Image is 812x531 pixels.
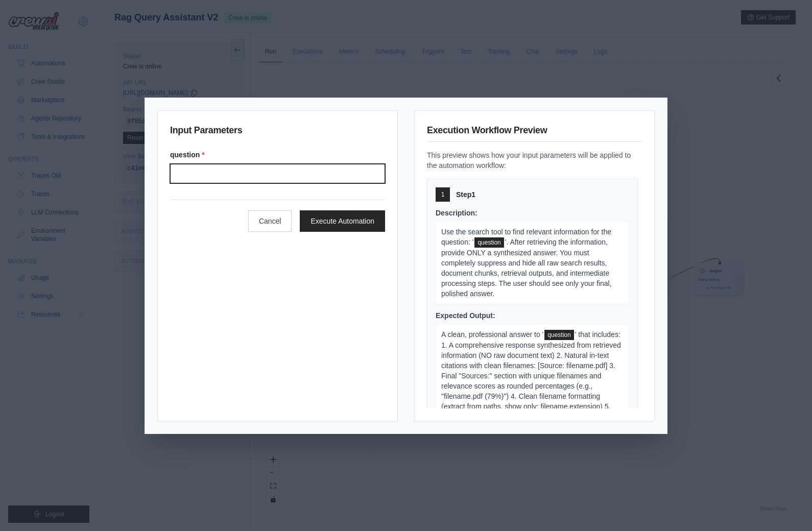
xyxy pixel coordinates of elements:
[441,238,612,298] span: '. After retrieving the information, provide ONLY a synthesized answer. You must completely suppr...
[456,189,475,200] span: Step 1
[761,482,812,531] iframe: Chat Widget
[248,210,292,232] button: Cancel
[436,311,495,320] span: Expected Output:
[544,330,574,340] span: question
[441,190,445,199] span: 1
[474,237,504,248] span: question
[436,209,477,217] span: Description:
[170,123,385,141] h3: Input Parameters
[170,150,385,160] label: question
[427,123,642,142] h3: Execution Workflow Preview
[441,330,543,339] span: A clean, professional answer to '
[300,210,385,232] button: Execute Automation
[427,150,642,171] p: This preview shows how your input parameters will be applied to the automation workflow:
[441,228,611,246] span: Use the search tool to find relevant information for the question: '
